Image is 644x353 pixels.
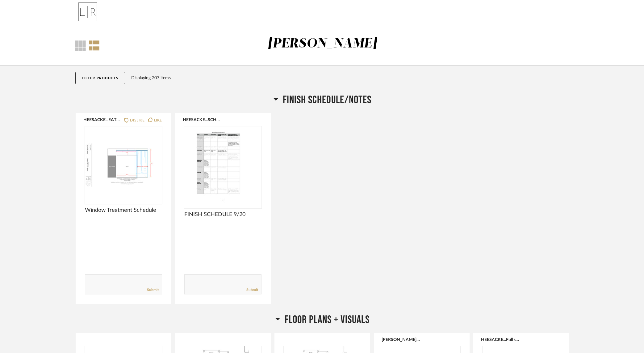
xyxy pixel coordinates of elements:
[85,126,162,203] img: undefined
[85,207,162,214] span: Window Treatment Schedule
[246,287,258,293] a: Submit
[131,75,567,81] div: Displaying 207 items
[75,0,100,25] img: 3f54072b-562e-4beb-89b6-fd85fa32a48b.png
[268,37,377,50] div: [PERSON_NAME]
[184,126,261,203] div: 0
[83,117,122,122] button: HEESACKE...EATMENTS.pdf
[283,93,371,107] span: FINISH SCHEDULE/NOTES
[184,211,261,218] span: FINISH SCHEDULE 9/20
[285,313,370,326] span: FLOOR PLANS + VISUALS
[184,126,261,203] img: undefined
[481,337,520,342] button: HEESACKE...Full set.pdf
[147,287,159,293] a: Submit
[382,337,420,342] button: [PERSON_NAME].pdf
[154,117,162,123] div: LIKE
[75,72,125,84] button: Filter Products
[130,117,144,123] div: DISLIKE
[183,117,221,122] button: HEESACKE...SCHEDULE.pdf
